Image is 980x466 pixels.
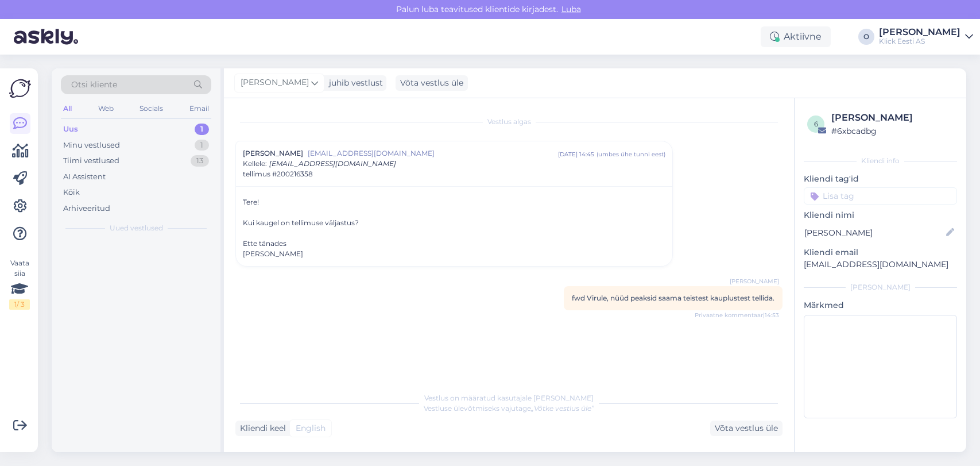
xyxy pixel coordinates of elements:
input: Lisa tag [804,187,957,205]
div: Email [187,101,211,116]
div: Uus [63,124,78,135]
span: tellimus #200216358 [243,169,313,179]
span: Kellele : [243,159,267,168]
i: „Võtke vestlus üle” [531,404,594,413]
a: [PERSON_NAME]Klick Eesti AS [879,28,973,46]
span: 6 [814,120,818,128]
div: Minu vestlused [63,140,120,151]
span: English [296,422,326,434]
p: Märkmed [804,299,957,311]
span: Vestlus on määratud kasutajale [PERSON_NAME] [424,394,594,402]
div: ( umbes ühe tunni eest ) [596,150,665,159]
div: Kliendi keel [235,422,286,434]
span: Otsi kliente [71,79,117,91]
div: Kui kaugel on tellimuse väljastus? [243,218,665,228]
div: Arhiveeritud [63,203,110,214]
div: Socials [137,101,165,116]
span: [PERSON_NAME] [730,277,779,286]
div: 1 / 3 [9,299,30,310]
span: Uued vestlused [110,223,163,233]
span: [PERSON_NAME] [241,76,309,89]
div: [PERSON_NAME] [879,28,960,37]
p: [EMAIL_ADDRESS][DOMAIN_NAME] [804,259,957,271]
div: Vaata siia [9,258,30,310]
div: Ette tänades [243,238,665,249]
span: [PERSON_NAME] [243,148,303,159]
img: Askly Logo [9,78,31,99]
p: Kliendi tag'id [804,173,957,185]
span: Luba [558,4,584,14]
p: Kliendi email [804,247,957,259]
p: Kliendi nimi [804,209,957,221]
div: juhib vestlust [324,77,383,89]
div: [PERSON_NAME] [243,249,665,259]
div: [PERSON_NAME] [804,282,957,292]
div: Võta vestlus üle [710,421,783,436]
span: fwd Virule, nüüd peaksid saama teistest kauplustest tellida. [572,294,774,302]
div: Tere! [243,197,665,259]
div: 1 [195,124,209,135]
div: Aktiivne [761,26,831,47]
div: Klick Eesti AS [879,37,960,46]
div: [DATE] 14:45 [558,150,594,159]
div: Tiimi vestlused [63,155,119,167]
div: Võta vestlus üle [396,75,468,91]
div: # 6xbcadbg [831,125,954,137]
div: Vestlus algas [235,117,783,127]
div: All [61,101,74,116]
input: Lisa nimi [804,226,944,239]
span: [EMAIL_ADDRESS][DOMAIN_NAME] [269,159,396,168]
div: [PERSON_NAME] [831,111,954,125]
div: O [858,29,874,45]
span: [EMAIL_ADDRESS][DOMAIN_NAME] [308,148,558,159]
div: 1 [195,140,209,151]
div: 13 [191,155,209,167]
div: Kliendi info [804,156,957,166]
span: Privaatne kommentaar | 14:53 [695,311,779,319]
div: AI Assistent [63,171,106,183]
span: Vestluse ülevõtmiseks vajutage [424,404,594,413]
div: Web [96,101,116,116]
div: Kõik [63,187,80,198]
